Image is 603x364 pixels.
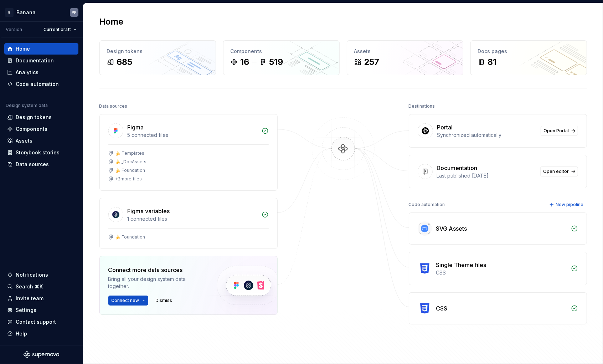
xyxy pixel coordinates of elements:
[43,27,71,32] span: Current draft
[556,202,584,207] span: New pipeline
[16,57,54,64] div: Documentation
[4,328,78,339] button: Help
[223,40,340,75] a: Components16519
[4,304,78,316] a: Settings
[544,128,569,134] span: Open Portal
[437,123,453,132] div: Portal
[72,10,77,15] div: PP
[16,283,43,290] div: Search ⌘K
[470,40,587,75] a: Docs pages81
[4,67,78,78] a: Analytics
[437,172,536,179] div: Last published [DATE]
[478,48,579,55] div: Docs pages
[156,298,172,303] span: Dismiss
[16,295,43,302] div: Invite team
[128,132,257,139] div: 5 connected files
[4,293,78,304] a: Invite team
[99,40,216,75] a: Design tokens685
[99,114,278,191] a: Figma5 connected files🍌 Templates🍌 _DocAssets🍌 Foundation+2more files
[128,123,144,132] div: Figma
[117,56,133,68] div: 685
[436,224,467,233] div: SVG Assets
[4,123,78,135] a: Components
[4,147,78,158] a: Storybook stories
[409,200,445,210] div: Code automation
[115,234,145,240] div: 🍌 Foundation
[115,176,142,182] div: + 2 more files
[4,78,78,90] a: Code automation
[6,27,22,32] div: Version
[4,159,78,170] a: Data sources
[347,40,463,75] a: Assets257
[5,8,14,17] div: B
[153,296,176,306] button: Dismiss
[547,200,587,210] button: New pipeline
[436,269,567,276] div: CSS
[115,168,145,173] div: 🍌 Foundation
[16,149,60,156] div: Storybook stories
[16,161,49,168] div: Data sources
[437,132,536,139] div: Synchronized automatically
[112,298,139,303] span: Connect new
[16,137,32,144] div: Assets
[231,48,332,55] div: Components
[128,207,170,215] div: Figma variables
[16,45,30,52] div: Home
[269,56,283,68] div: 519
[4,281,78,292] button: Search ⌘K
[4,55,78,66] a: Documentation
[354,48,456,55] div: Assets
[4,135,78,147] a: Assets
[541,126,578,136] a: Open Portal
[115,150,145,156] div: 🍌 Templates
[99,101,128,111] div: Data sources
[24,351,59,358] svg: Supernova Logo
[99,16,124,27] h2: Home
[4,43,78,55] a: Home
[107,48,208,55] div: Design tokens
[16,125,47,133] div: Components
[115,159,147,165] div: 🍌 _DocAssets
[40,25,80,35] button: Current draft
[16,318,56,325] div: Contact support
[4,316,78,328] button: Contact support
[4,112,78,123] a: Design tokens
[128,215,257,222] div: 1 connected files
[364,56,380,68] div: 257
[543,169,569,174] span: Open editor
[108,266,205,274] div: Connect more data sources
[436,304,448,313] div: CSS
[241,56,249,68] div: 16
[108,276,205,290] div: Bring all your design system data together.
[409,101,435,111] div: Destinations
[4,269,78,281] button: Notifications
[540,166,578,176] a: Open editor
[1,5,81,20] button: BBananaPP
[16,307,36,314] div: Settings
[16,114,52,121] div: Design tokens
[99,198,278,249] a: Figma variables1 connected files🍌 Foundation
[16,9,36,16] div: Banana
[16,81,59,88] div: Code automation
[108,296,148,306] button: Connect new
[437,164,478,172] div: Documentation
[16,69,38,76] div: Analytics
[16,271,48,278] div: Notifications
[488,56,497,68] div: 81
[436,261,486,269] div: Single Theme files
[16,330,27,337] div: Help
[6,103,48,108] div: Design system data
